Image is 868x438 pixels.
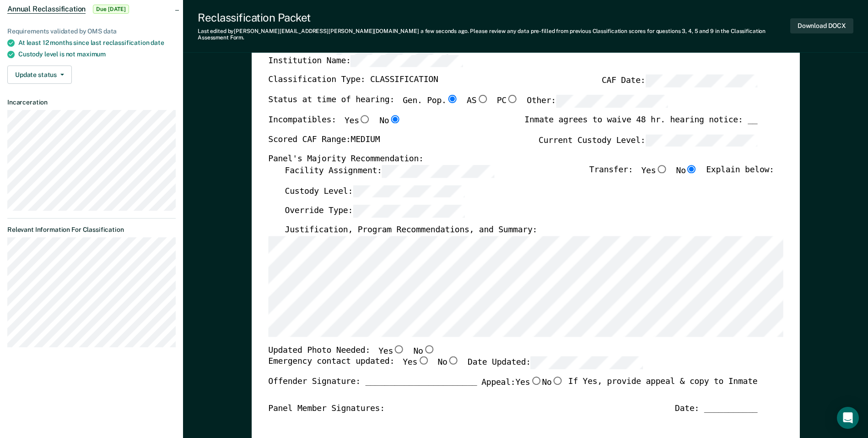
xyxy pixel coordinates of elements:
[285,225,537,236] label: Justification, Program Recommendations, and Summary:
[93,5,129,14] span: Due [DATE]
[531,356,643,369] input: Date Updated:
[403,95,458,108] label: Gen. Pop.
[542,377,563,389] label: No
[268,356,643,377] div: Emergency contact updated:
[268,75,438,88] label: Classification Type: CLASSIFICATION
[353,205,465,218] input: Override Type:
[378,345,405,356] label: Yes
[417,356,429,365] input: Yes
[393,345,405,353] input: Yes
[345,115,371,126] label: Yes
[285,185,465,197] label: Custody Level:
[556,95,668,108] input: Other:
[7,99,176,106] dt: Incarceration
[530,377,542,385] input: Yes
[18,50,176,58] div: Custody level is not
[837,407,859,429] div: Open Intercom Messenger
[403,356,429,369] label: Yes
[7,226,176,234] dt: Relevant Information For Classification
[198,11,790,24] div: Reclassification Packet
[496,95,518,108] label: PC
[268,115,401,134] div: Incompatibles:
[589,164,774,185] div: Transfer: Explain below:
[350,55,463,67] input: Institution Name:
[446,95,458,103] input: Gen. Pop.
[268,345,435,356] div: Updated Photo Needed:
[18,39,176,47] div: At least 12 months since last reclassification
[421,28,468,34] span: a few seconds ago
[285,205,465,218] label: Override Type:
[539,134,757,147] label: Current Custody Level:
[7,5,86,14] span: Annual Reclassification
[413,345,435,356] label: No
[379,115,401,126] label: No
[481,377,564,396] label: Appeal:
[476,95,488,103] input: AS
[656,164,668,173] input: Yes
[551,377,563,385] input: No
[7,66,72,84] button: Update status
[389,115,401,123] input: No
[151,39,164,46] span: date
[268,154,757,165] div: Panel's Majority Recommendation:
[790,18,853,33] button: Download DOCX
[602,75,757,88] label: CAF Date:
[268,55,463,67] label: Institution Name:
[527,95,668,108] label: Other:
[268,377,757,403] div: Offender Signature: _______________________ If Yes, provide appeal & copy to Inmate
[268,134,380,147] label: Scored CAF Range: MEDIUM
[641,164,668,177] label: Yes
[359,115,371,123] input: Yes
[268,95,668,115] div: Status at time of hearing:
[645,75,757,88] input: CAF Date:
[382,164,494,177] input: Facility Assignment:
[507,95,518,103] input: PC
[285,164,494,177] label: Facility Assignment:
[423,345,435,353] input: No
[515,377,542,389] label: Yes
[437,356,459,369] label: No
[353,185,465,197] input: Custody Level:
[676,164,697,177] label: No
[7,27,176,35] div: Requirements validated by OMS data
[467,95,488,108] label: AS
[675,403,757,414] div: Date: ___________
[77,50,106,58] span: maximum
[686,164,698,173] input: No
[524,115,757,134] div: Inmate agrees to waive 48 hr. hearing notice: __
[468,356,643,369] label: Date Updated:
[645,134,757,147] input: Current Custody Level:
[198,28,790,41] div: Last edited by [PERSON_NAME][EMAIL_ADDRESS][PERSON_NAME][DOMAIN_NAME] . Please review any data pr...
[268,403,385,414] div: Panel Member Signatures:
[447,356,459,365] input: No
